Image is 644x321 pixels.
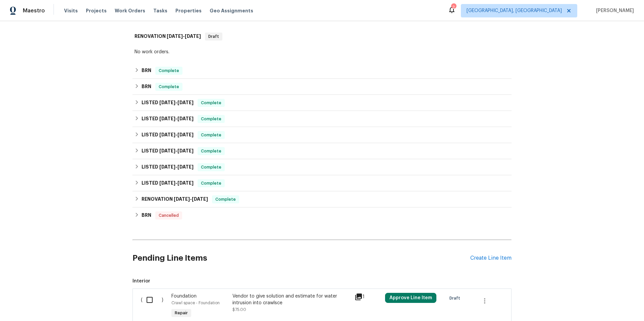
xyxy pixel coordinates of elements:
span: [DATE] [177,148,194,153]
span: Complete [198,100,224,106]
span: Crawl space - Foundation [171,301,220,305]
span: [DATE] [185,34,201,39]
span: - [174,197,208,201]
span: - [159,181,194,185]
div: LISTED [DATE]-[DATE]Complete [132,95,512,111]
span: [DATE] [177,165,194,169]
span: $75.00 [232,308,246,312]
span: Complete [198,132,224,138]
span: Draft [449,295,463,302]
span: Draft [206,33,222,40]
span: [DATE] [159,165,175,169]
span: [DATE] [159,132,175,137]
span: - [159,116,194,121]
div: LISTED [DATE]-[DATE]Complete [132,175,512,191]
h6: BRN [142,67,151,75]
div: BRN Complete [132,63,512,79]
span: [DATE] [177,116,194,121]
h6: RENOVATION [142,195,208,203]
span: Complete [213,196,238,203]
span: Foundation [171,294,197,299]
span: - [167,34,201,39]
h6: BRN [142,211,151,219]
div: LISTED [DATE]-[DATE]Complete [132,143,512,159]
div: Create Line Item [470,255,512,261]
h6: LISTED [142,179,194,187]
span: [GEOGRAPHIC_DATA], [GEOGRAPHIC_DATA] [467,7,562,14]
h6: LISTED [142,131,194,139]
div: 1 [355,293,381,301]
span: Complete [198,148,224,154]
h6: LISTED [142,115,194,123]
span: Geo Assignments [210,7,253,14]
span: Complete [156,83,182,90]
span: [DATE] [159,148,175,153]
span: Complete [198,180,224,187]
span: - [159,165,194,169]
span: Interior [132,278,512,284]
span: Complete [156,67,182,74]
span: Cancelled [156,212,181,219]
span: Visits [64,7,78,14]
span: Work Orders [115,7,145,14]
h6: BRN [142,83,151,91]
div: LISTED [DATE]-[DATE]Complete [132,159,512,175]
h6: LISTED [142,99,194,107]
span: Properties [175,7,202,14]
span: Tasks [153,8,167,13]
span: - [159,148,194,153]
span: Maestro [23,7,45,14]
span: - [159,132,194,137]
span: Repair [172,310,191,316]
div: RENOVATION [DATE]-[DATE]Complete [132,191,512,207]
span: [DATE] [177,181,194,185]
span: [DATE] [174,197,190,201]
span: Projects [86,7,107,14]
span: [DATE] [159,181,175,185]
div: BRN Cancelled [132,207,512,223]
span: - [159,100,194,105]
div: 2 [451,4,456,11]
div: LISTED [DATE]-[DATE]Complete [132,111,512,127]
h6: LISTED [142,163,194,171]
span: [DATE] [192,197,208,201]
span: Complete [198,164,224,171]
span: Complete [198,116,224,122]
div: No work orders. [135,49,509,55]
div: Vendor to give solution and estimate for water intrusion into crawlsce [232,293,351,306]
span: [DATE] [177,132,194,137]
div: RENOVATION [DATE]-[DATE]Draft [132,26,512,47]
span: [PERSON_NAME] [593,7,634,14]
span: [DATE] [159,100,175,105]
span: [DATE] [177,100,194,105]
button: Approve Line Item [385,293,436,303]
span: [DATE] [167,34,183,39]
span: [DATE] [159,116,175,121]
h2: Pending Line Items [132,243,470,274]
h6: LISTED [142,147,194,155]
div: LISTED [DATE]-[DATE]Complete [132,127,512,143]
div: BRN Complete [132,79,512,95]
h6: RENOVATION [135,33,201,41]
